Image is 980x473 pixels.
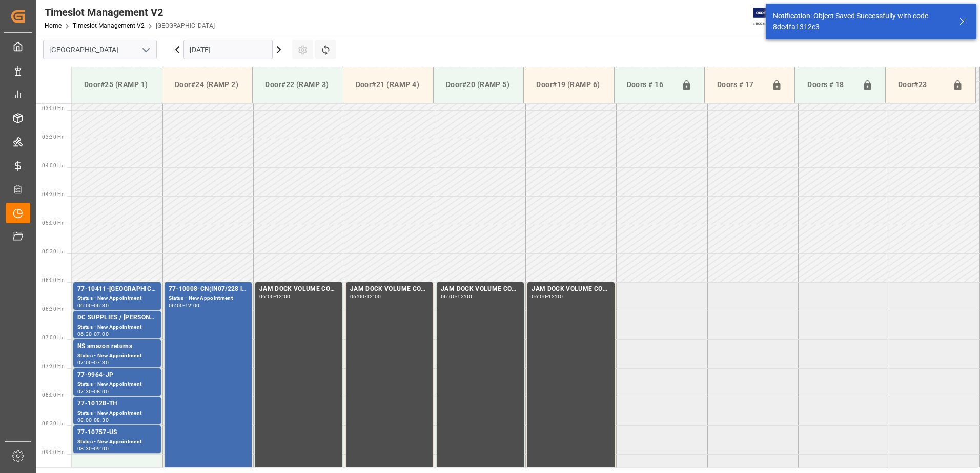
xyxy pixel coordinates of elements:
input: Type to search/select [43,40,157,59]
input: DD.MM.YYYY [183,40,273,59]
div: Doors # 18 [803,75,857,95]
div: 06:30 [94,303,109,308]
div: - [183,303,185,308]
div: 08:30 [77,446,92,451]
button: open menu [138,42,153,58]
div: - [92,332,94,336]
div: Door#22 (RAMP 3) [261,75,334,94]
div: 06:00 [77,303,92,308]
div: 12:00 [548,294,563,299]
div: Status - New Appointment [169,294,248,303]
span: 06:30 Hr [42,306,63,312]
div: Status - New Appointment [77,409,157,418]
div: 77-10008-CN(IN07/228 lines) [169,284,248,294]
div: Doors # 17 [713,75,767,95]
div: 12:00 [185,303,200,308]
div: JAM DOCK VOLUME CONTROL [350,284,429,294]
div: Timeslot Management V2 [45,5,215,20]
span: 05:00 Hr [42,220,63,226]
div: NS amazon returns [77,341,157,352]
div: Status - New Appointment [77,323,157,332]
div: Door#24 (RAMP 2) [171,75,244,94]
div: Door#19 (RAMP 6) [532,75,605,94]
div: 08:00 [77,418,92,422]
div: 06:00 [441,294,456,299]
div: - [92,303,94,308]
div: JAM DOCK VOLUME CONTROL [441,284,520,294]
div: - [92,389,94,394]
div: 12:00 [457,294,472,299]
div: - [456,294,457,299]
div: 06:00 [532,294,546,299]
div: 06:30 [77,332,92,336]
div: 77-10757-US [77,427,157,438]
div: JAM DOCK VOLUME CONTROL [259,284,338,294]
div: 07:30 [77,389,92,394]
span: 03:30 Hr [42,134,63,140]
div: - [546,294,548,299]
div: - [92,418,94,422]
span: 08:30 Hr [42,421,63,426]
span: 03:00 Hr [42,105,63,111]
div: 08:00 [94,389,109,394]
div: - [92,360,94,365]
div: 77-9964-JP [77,370,157,380]
div: 77-10128-TH [77,399,157,409]
div: - [365,294,366,299]
span: 04:30 Hr [42,191,63,197]
span: 09:00 Hr [42,449,63,455]
a: Home [45,22,62,29]
div: Door#23 [894,75,948,95]
span: 08:00 Hr [42,392,63,398]
div: 09:00 [94,446,109,451]
div: 07:00 [94,332,109,336]
div: Door#21 (RAMP 4) [352,75,425,94]
div: 07:00 [77,360,92,365]
div: Status - New Appointment [77,438,157,446]
div: JAM DOCK VOLUME CONTROL [532,284,610,294]
div: 08:30 [94,418,109,422]
span: 06:00 Hr [42,277,63,283]
div: Doors # 16 [623,75,677,95]
div: 06:00 [169,303,183,308]
div: 06:00 [259,294,274,299]
div: DC SUPPLIES / [PERSON_NAME] [77,313,157,323]
div: - [274,294,276,299]
div: Status - New Appointment [77,352,157,360]
span: 07:30 Hr [42,363,63,369]
div: 06:00 [350,294,365,299]
div: - [92,446,94,451]
span: 05:30 Hr [42,249,63,254]
div: Door#25 (RAMP 1) [80,75,154,94]
div: 77-10411-[GEOGRAPHIC_DATA] [77,284,157,294]
span: 04:00 Hr [42,163,63,168]
div: Notification: Object Saved Successfully with code 8dc4fa1312c3 [773,11,949,32]
div: 12:00 [276,294,291,299]
div: Status - New Appointment [77,294,157,303]
div: 12:00 [366,294,381,299]
img: Exertis%20JAM%20-%20Email%20Logo.jpg_1722504956.jpg [753,8,789,26]
div: Status - New Appointment [77,380,157,389]
a: Timeslot Management V2 [73,22,145,29]
div: 07:30 [94,360,109,365]
div: Door#20 (RAMP 5) [442,75,515,94]
span: 07:00 Hr [42,335,63,340]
